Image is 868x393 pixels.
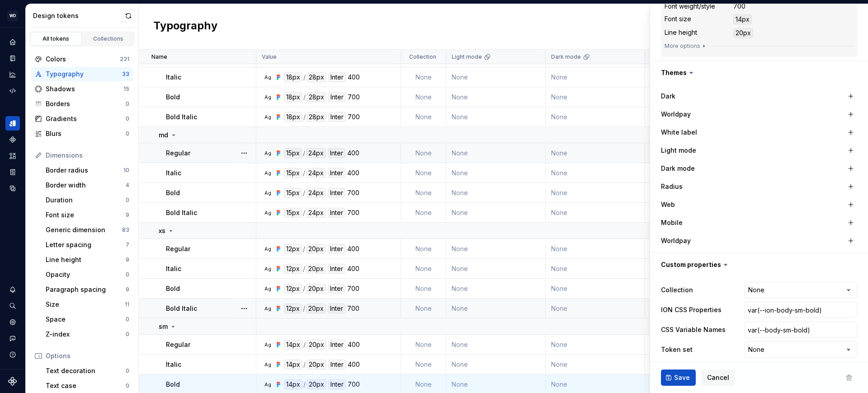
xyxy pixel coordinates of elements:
[264,113,271,121] div: Ag
[166,73,181,82] p: Italic
[264,209,271,216] div: Ag
[122,70,129,78] div: 33
[264,169,271,177] div: Ag
[452,53,482,61] p: Light mode
[123,85,129,93] div: 15
[401,203,446,223] td: None
[401,279,446,299] td: None
[166,208,197,217] p: Bold Italic
[645,279,745,299] td: None
[46,55,120,64] div: Colors
[5,67,20,82] div: Analytics
[42,327,133,342] a: Z-index0
[707,373,729,382] span: Cancel
[126,241,129,248] div: 7
[264,285,271,292] div: Ag
[661,92,675,101] label: Dark
[166,244,190,253] p: Regular
[151,53,167,61] p: Name
[303,188,305,198] div: /
[31,82,133,96] a: Shadows15
[166,93,180,102] p: Bold
[42,312,133,327] a: Space0
[126,100,129,108] div: 0
[328,304,345,313] div: Inter
[303,72,306,82] div: /
[126,196,129,204] div: 0
[46,240,126,249] div: Letter spacing
[166,284,180,293] p: Bold
[661,370,696,386] button: Save
[328,112,346,122] div: Inter
[126,130,129,137] div: 0
[645,203,745,223] td: None
[284,92,302,102] div: 18px
[284,148,302,158] div: 15px
[347,208,359,218] div: 700
[5,116,20,131] a: Design tokens
[303,208,305,218] div: /
[42,267,133,282] a: Opacity0
[31,67,133,81] a: Typography33
[306,188,326,198] div: 24px
[46,225,122,234] div: Generic dimension
[348,112,360,122] div: 700
[348,379,360,389] div: 700
[674,373,690,382] span: Save
[546,107,645,127] td: None
[264,361,271,368] div: Ag
[5,331,20,346] div: Contact support
[42,379,133,393] a: Text case0
[264,381,271,388] div: Ag
[307,340,326,350] div: 20px
[645,87,745,107] td: None
[661,146,696,155] label: Light mode
[126,211,129,219] div: 9
[46,70,122,79] div: Typography
[645,67,745,87] td: None
[42,297,133,312] a: Size11
[303,304,305,313] div: /
[153,19,217,35] h2: Typography
[303,284,305,294] div: /
[264,74,271,81] div: Ag
[744,302,857,318] input: Empty
[307,92,326,102] div: 28px
[159,322,168,331] p: sm
[46,166,123,175] div: Border radius
[347,188,359,198] div: 700
[5,282,20,297] button: Notifications
[546,67,645,87] td: None
[46,129,126,138] div: Blurs
[42,208,133,222] a: Font size9
[661,305,722,314] label: ION CSS Properties
[446,203,546,223] td: None
[126,316,129,323] div: 0
[5,35,20,49] div: Home
[446,107,546,127] td: None
[46,285,126,294] div: Paragraph spacing
[446,355,546,374] td: None
[401,239,446,259] td: None
[546,239,645,259] td: None
[645,355,745,374] td: None
[46,211,126,220] div: Font size
[46,351,129,360] div: Options
[546,335,645,355] td: None
[645,299,745,318] td: None
[46,99,126,108] div: Borders
[264,305,271,312] div: Ag
[328,379,346,389] div: Inter
[661,218,683,227] label: Mobile
[5,165,20,179] div: Storybook stories
[264,341,271,348] div: Ag
[125,301,129,308] div: 11
[284,284,302,294] div: 12px
[551,53,581,61] p: Dark mode
[122,226,129,234] div: 83
[347,264,359,274] div: 400
[5,132,20,147] div: Components
[328,340,346,350] div: Inter
[5,299,20,313] div: Search ⌘K
[733,2,745,11] div: 700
